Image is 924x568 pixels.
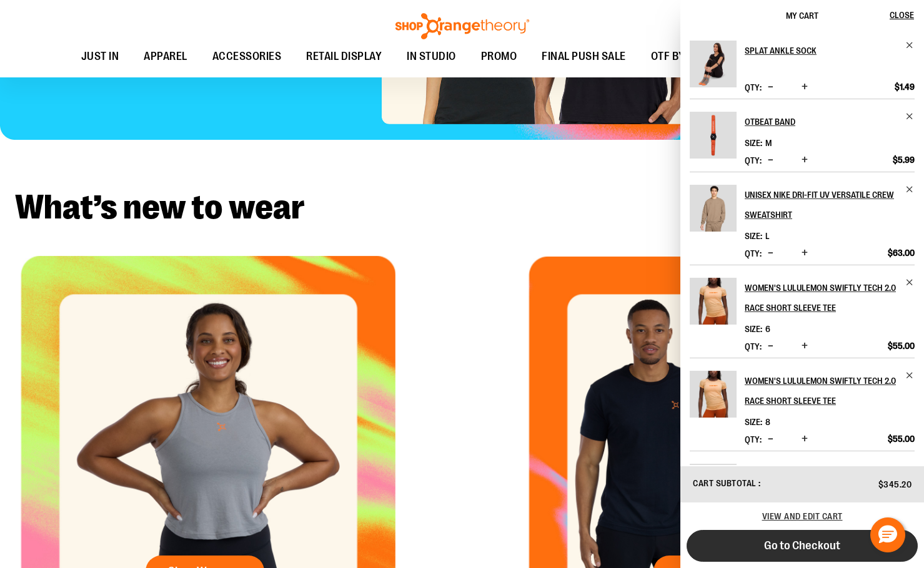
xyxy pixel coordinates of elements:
[870,517,905,552] button: Hello, have a question? Let’s chat.
[745,185,898,225] h2: Unisex Nike Dri-Fit UV Versatile Crew Sweatshirt
[690,41,737,87] img: Splat Ankle Sock
[890,10,914,20] span: Close
[745,112,898,132] h2: OTBeat Band
[690,41,737,95] a: Splat Ankle Sock
[481,42,517,71] span: PROMO
[690,371,737,418] img: Women's lululemon Swiftly Tech 2.0 Race Short Sleeve Tee
[745,278,898,318] h2: Women's lululemon Swiftly Tech 2.0 Race Short Sleeve Tee
[905,112,915,121] a: Remove item
[690,278,737,333] a: Women's lululemon Swiftly Tech 2.0 Race Short Sleeve Tee
[786,11,818,21] span: My Cart
[888,433,915,444] span: $55.00
[394,42,469,71] a: IN STUDIO
[798,247,811,260] button: Increase product quantity
[693,478,757,488] span: Cart Subtotal
[200,42,294,71] a: ACCESSORIES
[762,511,843,521] a: View and edit cart
[765,324,770,334] span: 6
[905,185,915,194] a: Remove item
[745,434,762,444] label: Qty
[69,42,132,71] a: JUST IN
[745,231,762,241] dt: Size
[745,324,762,334] dt: Size
[690,371,737,426] a: Women's lululemon Swiftly Tech 2.0 Race Short Sleeve Tee
[690,265,915,358] li: Product
[469,42,530,71] a: PROMO
[745,278,915,318] a: Women's lululemon Swiftly Tech 2.0 Race Short Sleeve Tee
[690,358,915,451] li: Product
[905,464,915,473] a: Remove item
[765,81,777,94] button: Decrease product quantity
[888,340,915,351] span: $55.00
[798,154,811,167] button: Increase product quantity
[745,138,762,148] dt: Size
[905,278,915,287] a: Remove item
[745,341,762,351] label: Qty
[690,464,737,511] img: Unisex Hoodie
[15,190,909,225] h2: What’s new to wear
[905,371,915,380] a: Remove item
[745,155,762,165] label: Qty
[745,464,898,484] h2: Unisex Hoodie
[690,278,737,325] img: Women's lululemon Swiftly Tech 2.0 Race Short Sleeve Tee
[888,247,915,258] span: $63.00
[131,42,200,71] a: APPAREL
[765,231,770,241] span: L
[745,371,915,411] a: Women's lululemon Swiftly Tech 2.0 Race Short Sleeve Tee
[745,248,762,258] label: Qty
[745,464,915,484] a: Unisex Hoodie
[690,41,915,99] li: Product
[745,371,898,411] h2: Women's lululemon Swiftly Tech 2.0 Race Short Sleeve Tee
[294,42,394,71] a: RETAIL DISPLAY
[745,112,915,132] a: OTBeat Band
[798,433,811,446] button: Increase product quantity
[745,417,762,427] dt: Size
[651,42,708,71] span: OTF BY YOU
[893,154,915,165] span: $5.99
[407,42,456,71] span: IN STUDIO
[212,42,282,71] span: ACCESSORIES
[542,42,626,71] span: FINAL PUSH SALE
[878,479,912,489] span: $345.20
[745,82,762,92] label: Qty
[765,417,770,427] span: 8
[638,42,720,71] a: OTF BY YOU
[895,81,915,92] span: $1.49
[798,81,811,94] button: Increase product quantity
[765,247,777,260] button: Decrease product quantity
[690,451,915,524] li: Product
[144,42,187,71] span: APPAREL
[690,112,737,159] img: OTBeat Band
[690,185,737,232] img: Unisex Nike Dri-Fit UV Versatile Crew Sweatshirt
[745,41,898,61] h2: Splat Ankle Sock
[690,172,915,265] li: Product
[690,185,737,240] a: Unisex Nike Dri-Fit UV Versatile Crew Sweatshirt
[687,530,918,562] button: Go to Checkout
[765,340,777,353] button: Decrease product quantity
[764,539,840,552] span: Go to Checkout
[765,154,777,167] button: Decrease product quantity
[690,99,915,172] li: Product
[81,42,119,71] span: JUST IN
[745,185,915,225] a: Unisex Nike Dri-Fit UV Versatile Crew Sweatshirt
[529,42,638,71] a: FINAL PUSH SALE
[394,13,531,39] img: Shop Orangetheory
[745,41,915,61] a: Splat Ankle Sock
[690,112,737,167] a: OTBeat Band
[690,464,737,519] a: Unisex Hoodie
[798,340,811,353] button: Increase product quantity
[306,42,382,71] span: RETAIL DISPLAY
[765,433,777,446] button: Decrease product quantity
[905,41,915,50] a: Remove item
[765,138,772,148] span: M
